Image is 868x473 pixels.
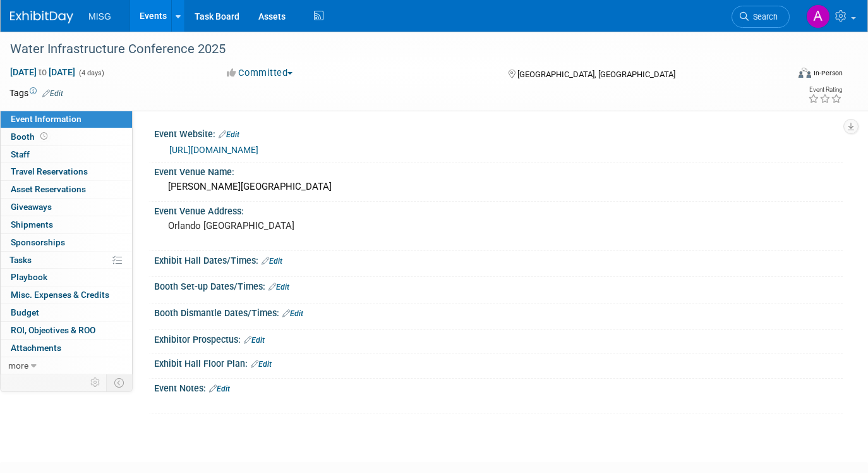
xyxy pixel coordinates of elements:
[38,132,50,141] span: Booth not reserved yet
[78,69,104,77] span: (4 days)
[219,130,239,139] a: Edit
[164,177,833,197] div: [PERSON_NAME][GEOGRAPHIC_DATA]
[1,269,132,286] a: Playbook
[11,114,81,124] span: Event Information
[169,145,258,155] a: [URL][DOMAIN_NAME]
[268,283,289,292] a: Edit
[282,309,303,318] a: Edit
[813,68,843,78] div: In-Person
[1,357,132,374] a: more
[1,128,132,145] a: Booth
[262,257,282,266] a: Edit
[154,163,843,178] div: Event Venue Name:
[251,360,272,369] a: Edit
[37,67,49,77] span: to
[209,384,230,393] a: Edit
[6,38,772,61] div: Water Infrastructure Conference 2025
[154,304,843,320] div: Booth Dismantle Dates/Times:
[11,132,50,142] span: Booth
[154,202,843,218] div: Event Venue Address:
[107,374,133,391] td: Toggle Event Tabs
[1,181,132,198] a: Asset Reservations
[154,277,843,293] div: Booth Set-up Dates/Times:
[11,219,53,230] span: Shipments
[154,354,843,371] div: Exhibit Hall Floor Plan:
[154,330,843,347] div: Exhibitor Prospectus:
[11,149,30,159] span: Staff
[1,234,132,251] a: Sponsorships
[1,146,132,163] a: Staff
[11,307,39,317] span: Budget
[10,11,73,23] img: ExhibitDay
[8,360,28,371] span: more
[168,220,427,231] pre: Orlando [GEOGRAPHIC_DATA]
[517,70,675,79] span: [GEOGRAPHIC_DATA], [GEOGRAPHIC_DATA]
[808,87,842,93] div: Event Rating
[1,322,132,339] a: ROI, Objectives & ROO
[799,68,811,78] img: Format-Inperson.png
[11,325,95,335] span: ROI, Objectives & ROO
[806,4,830,28] img: Aleina Almeida
[11,290,109,300] span: Misc. Expenses & Credits
[154,125,843,141] div: Event Website:
[11,272,47,282] span: Playbook
[11,343,61,353] span: Attachments
[222,66,298,80] button: Committed
[1,216,132,233] a: Shipments
[88,11,111,21] span: MISG
[244,336,265,345] a: Edit
[11,184,86,194] span: Asset Reservations
[1,286,132,304] a: Misc. Expenses & Credits
[9,255,32,265] span: Tasks
[1,340,132,357] a: Attachments
[9,66,76,78] span: [DATE] [DATE]
[85,374,107,391] td: Personalize Event Tab Strip
[9,87,63,99] td: Tags
[42,89,63,98] a: Edit
[1,304,132,321] a: Budget
[11,202,52,212] span: Giveaways
[1,199,132,216] a: Giveaways
[11,166,88,176] span: Travel Reservations
[154,379,843,395] div: Event Notes:
[749,12,778,21] span: Search
[11,237,65,247] span: Sponsorships
[1,252,132,269] a: Tasks
[732,6,790,28] a: Search
[154,251,843,267] div: Exhibit Hall Dates/Times:
[720,66,843,85] div: Event Format
[1,163,132,180] a: Travel Reservations
[1,111,132,128] a: Event Information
